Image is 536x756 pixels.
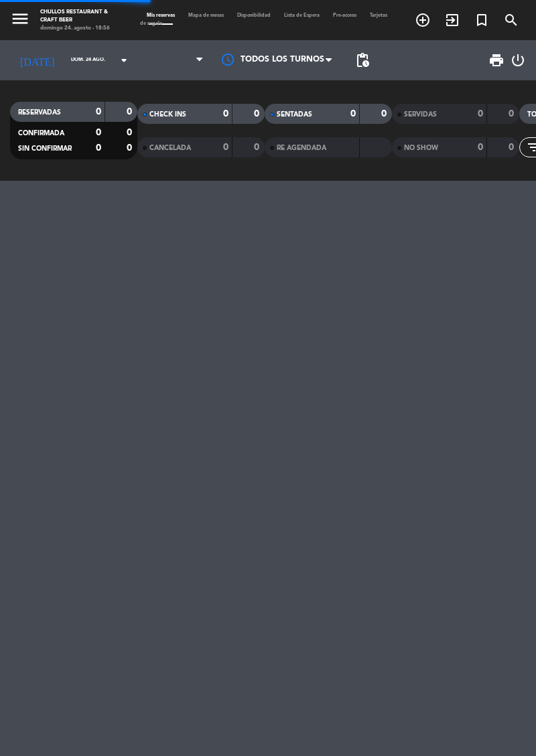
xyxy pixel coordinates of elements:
i: [DATE] [10,48,64,72]
span: SENTADAS [277,111,312,118]
strong: 0 [509,143,517,152]
span: Disponibilidad [230,13,277,18]
span: RE AGENDADA [277,145,326,151]
strong: 0 [223,143,228,152]
i: search [503,12,519,28]
span: CANCELADA [149,145,191,151]
strong: 0 [478,143,483,152]
span: RESERVADAS [18,109,61,116]
span: Lista de Espera [277,13,326,18]
span: SERVIDAS [404,111,437,118]
div: LOG OUT [510,40,526,80]
strong: 0 [223,109,228,119]
i: arrow_drop_down [116,52,132,68]
strong: 0 [478,109,483,119]
span: CONFIRMADA [18,130,64,137]
div: Chullos Restaurant & Craft Beer [40,8,120,24]
strong: 0 [96,107,101,117]
span: Mis reservas [140,13,182,18]
span: print [488,52,505,68]
button: menu [10,9,30,32]
strong: 0 [96,143,101,153]
strong: 0 [350,109,356,119]
i: menu [10,9,30,29]
i: turned_in_not [474,12,490,28]
i: exit_to_app [444,12,460,28]
div: domingo 24. agosto - 18:56 [40,24,120,32]
strong: 0 [127,107,135,117]
span: Mapa de mesas [182,13,230,18]
span: CHECK INS [149,111,186,118]
strong: 0 [96,128,101,137]
strong: 0 [127,143,135,153]
span: Pre-acceso [326,13,363,18]
span: pending_actions [354,52,371,68]
i: power_settings_new [510,52,526,68]
strong: 0 [509,109,517,119]
strong: 0 [381,109,389,119]
span: SIN CONFIRMAR [18,145,72,152]
strong: 0 [254,143,262,152]
strong: 0 [127,128,135,137]
span: NO SHOW [404,145,438,151]
i: add_circle_outline [415,12,431,28]
strong: 0 [254,109,262,119]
